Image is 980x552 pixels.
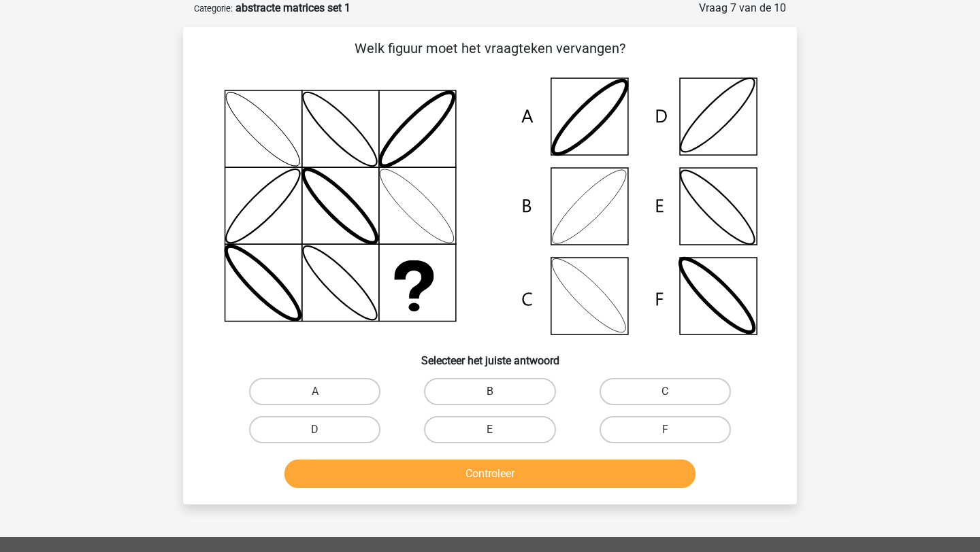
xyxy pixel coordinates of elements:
label: A [249,378,380,405]
h6: Selecteer het juiste antwoord [205,343,775,367]
p: Welk figuur moet het vraagteken vervangen? [205,38,775,58]
label: E [424,416,555,443]
strong: abstracte matrices set 1 [235,1,350,14]
label: D [249,416,380,443]
label: B [424,378,555,405]
button: Controleer [284,460,696,488]
label: C [600,378,731,405]
label: F [600,416,731,443]
small: Categorie: [194,3,233,14]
